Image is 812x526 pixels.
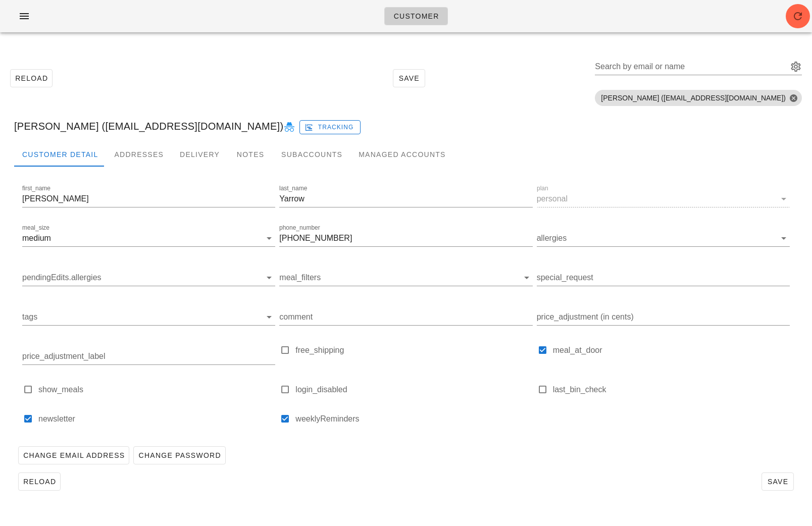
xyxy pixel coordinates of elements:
span: Reload [23,478,56,486]
div: meal_filters [279,270,532,286]
button: Reload [10,69,53,87]
button: Save [393,69,425,87]
div: Managed Accounts [350,142,453,167]
span: Save [397,74,421,82]
span: Change Password [138,451,221,459]
div: [PERSON_NAME] ([EMAIL_ADDRESS][DOMAIN_NAME]) [6,110,806,142]
label: meal_size [22,224,49,232]
button: Tracking [299,120,361,134]
span: Customer [393,12,439,20]
button: Change Email Address [18,446,129,464]
span: Save [766,478,789,486]
div: tags [22,309,275,325]
label: free_shipping [295,345,532,355]
a: Customer [384,7,447,25]
div: meal_sizemedium [22,230,275,246]
label: phone_number [279,224,320,232]
button: Close [789,93,798,102]
a: Tracking [299,118,361,134]
label: meal_at_door [553,345,790,355]
div: planpersonal [537,191,790,207]
label: plan [537,185,548,192]
span: [PERSON_NAME] ([EMAIL_ADDRESS][DOMAIN_NAME]) [601,90,796,106]
div: Customer Detail [14,142,106,167]
button: Search by email or name appended action [790,61,802,73]
div: Delivery [172,142,228,167]
label: first_name [22,185,50,192]
div: pendingEdits.allergies [22,270,275,286]
label: login_disabled [295,385,532,395]
button: Change Password [133,446,225,464]
label: show_meals [38,385,275,395]
div: Addresses [106,142,172,167]
span: Change Email Address [23,451,125,459]
div: allergies [537,230,790,246]
div: Subaccounts [273,142,350,167]
span: Tracking [307,123,354,132]
div: Notes [228,142,273,167]
label: weeklyReminders [295,414,532,424]
label: last_name [279,185,307,192]
label: last_bin_check [553,385,790,395]
label: newsletter [38,414,275,424]
button: Save [762,472,794,491]
div: medium [22,234,51,243]
button: Reload [18,472,61,491]
span: Reload [15,74,48,82]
